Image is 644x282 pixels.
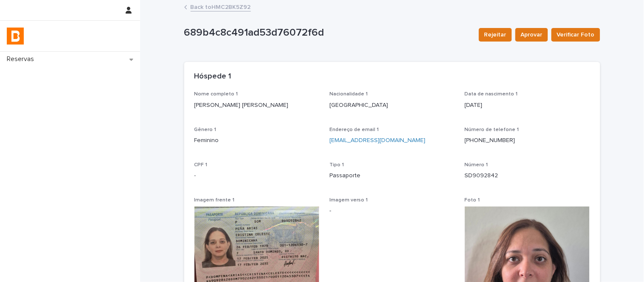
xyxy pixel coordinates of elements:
h2: Hóspede 1 [194,72,231,81]
span: Tipo 1 [329,162,344,168]
p: [DATE] [465,101,590,110]
p: [GEOGRAPHIC_DATA] [329,101,455,110]
span: Foto 1 [465,198,480,203]
button: Verificar Foto [551,28,600,42]
span: Rejeitar [484,31,506,39]
span: Aprovar [521,31,543,39]
img: zVaNuJHRTjyIjT5M9Xd5 [7,28,24,45]
p: - [329,207,455,215]
span: Gênero 1 [194,127,217,132]
p: Passaporte [329,171,455,180]
a: Back toHMC2BK5Z92 [191,2,251,11]
span: Imagem frente 1 [194,198,235,203]
span: Data de nascimento 1 [465,92,518,97]
button: Rejeitar [479,28,512,42]
span: Número de telefone 1 [465,127,519,132]
span: Endereço de email 1 [329,127,379,132]
span: Verificar Foto [557,31,595,39]
p: SD9092842 [465,171,590,180]
p: 689b4c8c491ad53d76072f6d [184,27,472,39]
a: [PHONE_NUMBER] [465,137,515,143]
span: Nome completo 1 [194,92,238,97]
span: Número 1 [465,162,488,168]
span: CPF 1 [194,162,208,168]
span: Imagem verso 1 [329,198,368,203]
p: [PERSON_NAME] [PERSON_NAME] [194,101,320,110]
a: [EMAIL_ADDRESS][DOMAIN_NAME] [329,137,425,143]
span: Nacionalidade 1 [329,92,368,97]
button: Aprovar [515,28,548,42]
p: Reservas [3,55,41,63]
p: Feminino [194,136,320,145]
p: - [194,171,320,180]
